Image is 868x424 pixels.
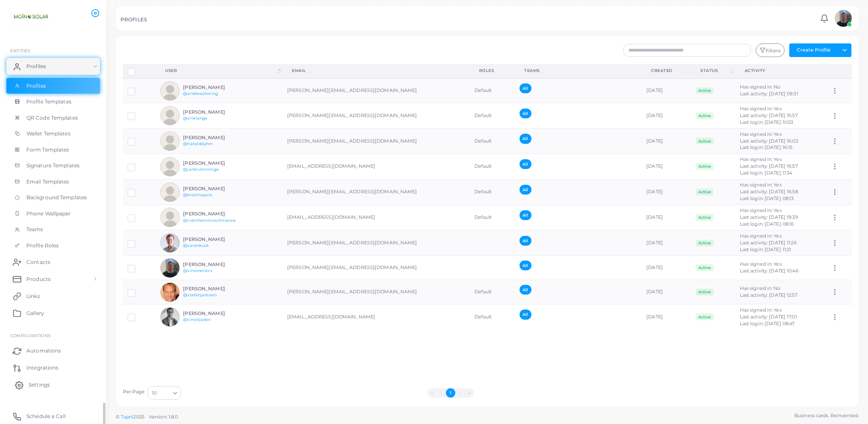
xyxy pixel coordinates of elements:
[26,275,51,283] span: Products
[6,206,100,222] a: Phone Wallpaper
[183,317,211,322] a: @timotjaden
[283,179,470,205] td: [PERSON_NAME][EMAIL_ADDRESS][DOMAIN_NAME]
[6,238,100,254] a: Profile Roles
[183,388,718,398] ul: Pagination
[6,359,100,376] a: Integrations
[283,304,470,329] td: [EMAIL_ADDRESS][DOMAIN_NAME]
[470,304,515,329] td: Default
[446,388,455,398] button: Go to page 1
[26,63,46,70] span: Profiles
[183,243,209,248] a: @sarahkuck
[183,160,246,166] h6: [PERSON_NAME]
[8,8,55,24] img: logo
[183,268,212,273] a: @simoneilers
[160,183,180,202] img: avatar
[642,78,691,103] td: [DATE]
[160,233,180,252] img: avatar
[283,78,470,103] td: [PERSON_NAME][EMAIL_ADDRESS][DOMAIN_NAME]
[520,285,531,295] span: All
[520,83,531,93] span: All
[160,208,180,227] img: avatar
[26,25,50,32] span: Analytics
[794,412,859,419] span: Business cards. Reinvented.
[6,189,100,206] a: Background Templates
[160,81,180,100] img: avatar
[470,205,515,230] td: Default
[826,64,851,78] th: Action
[6,94,100,110] a: Profile Templates
[6,78,100,94] a: Profiles
[642,280,691,304] td: [DATE]
[740,156,782,162] span: Has signed in: Yes
[642,154,691,179] td: [DATE]
[149,414,178,420] span: Version: 1.8.0
[183,135,246,140] h6: [PERSON_NAME]
[6,304,100,321] a: Gallery
[183,218,236,223] a: @robinhemmieoltmanns
[696,313,714,320] span: Active
[26,347,61,355] span: Automations
[832,10,854,27] a: avatar
[696,289,714,295] span: Active
[524,68,632,74] div: Teams
[160,132,180,151] img: avatar
[740,321,795,327] span: Last login: [DATE] 08:47
[470,154,515,179] td: Default
[26,82,46,90] span: Profiles
[470,179,515,205] td: Default
[740,112,798,118] span: Last activity: [DATE] 16:57
[183,116,207,120] a: @eriklange
[283,280,470,304] td: [PERSON_NAME][EMAIL_ADDRESS][DOMAIN_NAME]
[642,103,691,129] td: [DATE]
[740,189,798,195] span: Last activity: [DATE] 16:58
[157,388,170,398] input: Search for option
[520,109,531,118] span: All
[740,221,794,227] span: Last login: [DATE] 08:16
[26,130,71,138] span: Wallet Templates
[696,112,714,119] span: Active
[740,131,782,137] span: Has signed in: Yes
[160,106,180,125] img: avatar
[740,170,793,176] span: Last login: [DATE] 11:34
[183,192,212,197] a: @kristinapuls
[740,163,798,169] span: Last activity: [DATE] 16:57
[152,389,157,398] span: 10
[183,237,246,242] h6: [PERSON_NAME]
[520,134,531,143] span: All
[6,126,100,142] a: Wallet Templates
[740,106,782,112] span: Has signed in: Yes
[470,129,515,154] td: Default
[160,283,180,302] img: avatar
[520,261,531,270] span: All
[26,292,40,300] span: Links
[26,178,69,186] span: Email Templates
[183,311,246,316] h6: [PERSON_NAME]
[740,307,782,313] span: Has signed in: Yes
[700,68,729,74] div: Status
[183,109,246,115] h6: [PERSON_NAME]
[123,389,145,395] label: Per Page
[520,185,531,195] span: All
[520,236,531,246] span: All
[696,189,714,195] span: Active
[6,20,100,37] a: Analytics
[756,43,785,57] button: Filters
[6,376,100,393] a: Settings
[740,91,798,97] span: Last activity: [DATE] 09:31
[740,233,782,239] span: Has signed in: Yes
[116,413,178,421] span: ©
[745,68,817,74] div: activity
[470,103,515,129] td: Default
[740,195,794,201] span: Last login: [DATE] 08:13
[147,386,181,400] div: Search for option
[740,240,797,246] span: Last activity: [DATE] 11:26
[183,286,246,292] h6: [PERSON_NAME]
[696,87,714,94] span: Active
[283,129,470,154] td: [PERSON_NAME][EMAIL_ADDRESS][DOMAIN_NAME]
[29,381,50,389] span: Settings
[283,256,470,280] td: [PERSON_NAME][EMAIL_ADDRESS][DOMAIN_NAME]
[642,179,691,205] td: [DATE]
[6,287,100,304] a: Links
[520,159,531,169] span: All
